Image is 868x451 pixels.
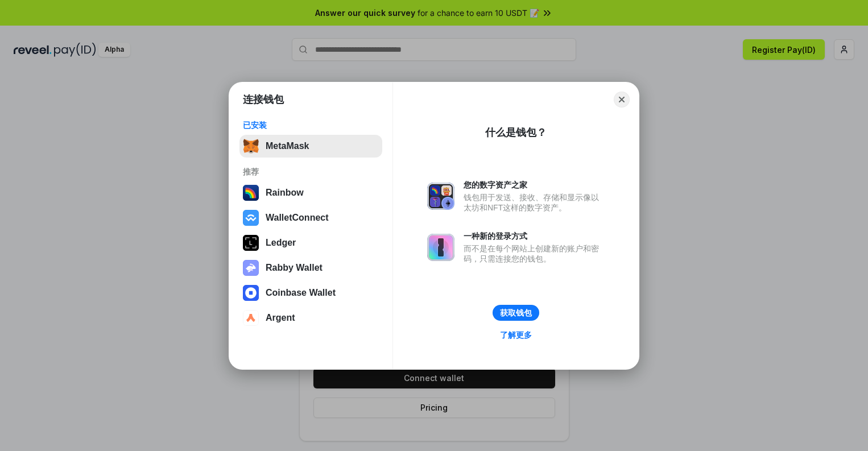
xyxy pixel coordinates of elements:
img: svg+xml,%3Csvg%20xmlns%3D%22http%3A%2F%2Fwww.w3.org%2F2000%2Fsvg%22%20fill%3D%22none%22%20viewBox... [427,234,454,261]
button: 获取钱包 [493,305,539,321]
div: 获取钱包 [500,308,532,318]
img: svg+xml,%3Csvg%20xmlns%3D%22http%3A%2F%2Fwww.w3.org%2F2000%2Fsvg%22%20fill%3D%22none%22%20viewBox... [243,260,259,276]
div: Rainbow [266,188,304,198]
div: Ledger [266,238,296,248]
div: 而不是在每个网站上创建新的账户和密码，只需连接您的钱包。 [464,243,605,264]
img: svg+xml,%3Csvg%20xmlns%3D%22http%3A%2F%2Fwww.w3.org%2F2000%2Fsvg%22%20fill%3D%22none%22%20viewBox... [427,183,454,210]
button: Close [614,92,630,107]
img: svg+xml,%3Csvg%20width%3D%2228%22%20height%3D%2228%22%20viewBox%3D%220%200%2028%2028%22%20fill%3D... [243,210,259,226]
img: svg+xml,%3Csvg%20fill%3D%22none%22%20height%3D%2233%22%20viewBox%3D%220%200%2035%2033%22%20width%... [243,138,259,154]
img: svg+xml,%3Csvg%20xmlns%3D%22http%3A%2F%2Fwww.w3.org%2F2000%2Fsvg%22%20width%3D%2228%22%20height%3... [243,235,259,251]
div: 已安装 [243,120,379,130]
img: svg+xml,%3Csvg%20width%3D%22120%22%20height%3D%22120%22%20viewBox%3D%220%200%20120%20120%22%20fil... [243,185,259,201]
button: Rabby Wallet [239,256,382,279]
div: 什么是钱包？ [485,126,547,139]
div: WalletConnect [266,213,329,223]
button: Coinbase Wallet [239,282,382,304]
div: Coinbase Wallet [266,288,336,298]
div: 钱包用于发送、接收、存储和显示像以太坊和NFT这样的数字资产。 [464,192,605,213]
div: 了解更多 [500,330,532,340]
button: Rainbow [239,181,382,204]
div: 推荐 [243,167,379,177]
div: Rabby Wallet [266,263,323,273]
div: Argent [266,313,295,323]
button: MetaMask [239,135,382,158]
div: MetaMask [266,141,309,151]
div: 一种新的登录方式 [464,231,605,241]
img: svg+xml,%3Csvg%20width%3D%2228%22%20height%3D%2228%22%20viewBox%3D%220%200%2028%2028%22%20fill%3D... [243,310,259,326]
h1: 连接钱包 [243,93,284,106]
img: svg+xml,%3Csvg%20width%3D%2228%22%20height%3D%2228%22%20viewBox%3D%220%200%2028%2028%22%20fill%3D... [243,285,259,301]
button: Argent [239,307,382,329]
button: WalletConnect [239,206,382,229]
a: 了解更多 [493,328,539,342]
div: 您的数字资产之家 [464,180,605,190]
button: Ledger [239,231,382,254]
